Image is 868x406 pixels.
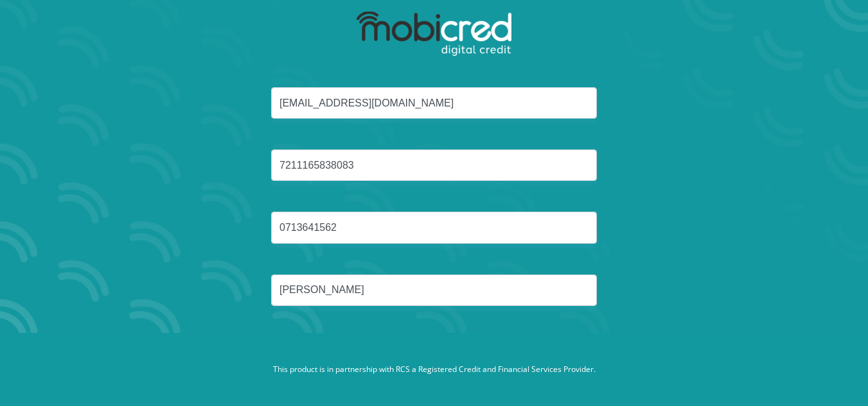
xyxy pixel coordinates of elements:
input: Surname [271,275,597,306]
input: Email [271,87,597,119]
input: ID Number [271,149,597,181]
input: Cellphone Number [271,212,597,243]
img: mobicred logo [357,12,511,56]
p: This product is in partnership with RCS a Registered Credit and Financial Services Provider. [78,364,791,375]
